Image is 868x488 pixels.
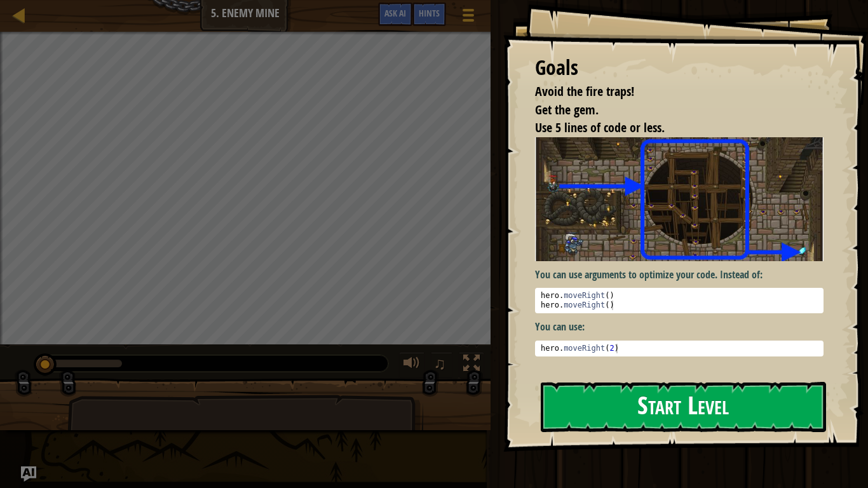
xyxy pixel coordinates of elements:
button: Toggle fullscreen [459,352,484,378]
div: Goals [535,53,824,83]
p: You can use: [535,320,824,334]
button: Adjust volume [399,352,424,378]
button: Ask AI [21,466,36,482]
p: You can use arguments to optimize your code. Instead of: [535,268,824,282]
img: Enemy mine [535,137,824,261]
li: Use 5 lines of code or less. [519,119,820,137]
button: ♫ [431,352,452,378]
li: Get the gem. [519,101,820,119]
span: Use 5 lines of code or less. [535,119,665,136]
button: Show game menu [452,3,484,32]
span: Ask AI [384,7,406,19]
li: Avoid the fire traps! [519,83,820,101]
span: Hints [419,7,440,19]
button: Ask AI [378,3,412,26]
span: Avoid the fire traps! [535,83,634,100]
span: Get the gem. [535,101,599,118]
button: Start Level [541,382,826,432]
span: ♫ [433,354,446,373]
